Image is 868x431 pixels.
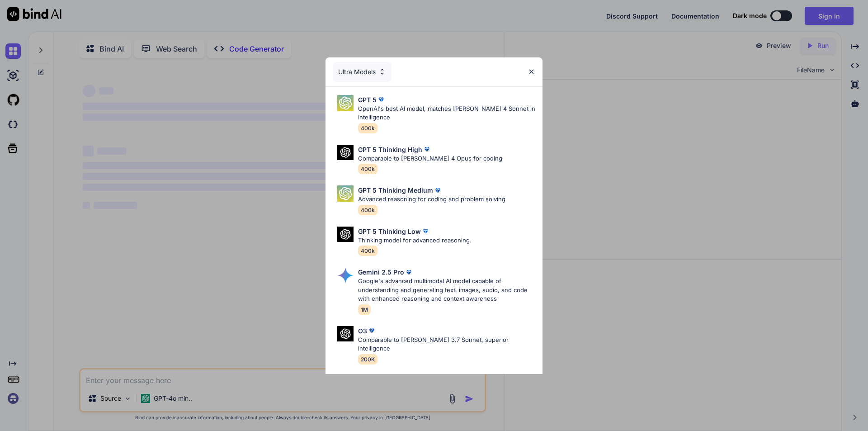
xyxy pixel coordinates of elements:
[358,246,377,256] span: 400k
[333,62,392,82] div: Ultra Models
[358,195,505,204] p: Advanced reasoning for coding and problem solving
[358,123,377,133] span: 400k
[358,185,433,195] p: GPT 5 Thinking Medium
[337,267,354,284] img: Pick Models
[358,267,404,277] p: Gemini 2.5 Pro
[337,145,354,161] img: Pick Models
[422,145,431,154] img: premium
[358,104,535,122] p: OpenAI's best AI model, matches [PERSON_NAME] 4 Sonnet in Intelligence
[337,185,354,202] img: Pick Models
[358,277,535,303] p: Google's advanced multimodal AI model capable of understanding and generating text, images, audio...
[337,227,354,242] img: Pick Models
[358,154,502,163] p: Comparable to [PERSON_NAME] 4 Opus for coding
[358,145,422,154] p: GPT 5 Thinking High
[358,95,377,104] p: GPT 5
[367,326,376,335] img: premium
[358,164,377,174] span: 400k
[358,236,472,245] p: Thinking model for advanced reasoning.
[358,354,377,365] span: 200K
[421,227,430,236] img: premium
[358,304,371,315] span: 1M
[358,326,367,336] p: O3
[358,336,535,353] p: Comparable to [PERSON_NAME] 3.7 Sonnet, superior intelligence
[337,95,354,111] img: Pick Models
[337,326,354,342] img: Pick Models
[378,68,386,76] img: Pick Models
[528,68,535,76] img: close
[404,268,413,277] img: premium
[377,95,386,104] img: premium
[358,227,421,236] p: GPT 5 Thinking Low
[358,205,377,215] span: 400k
[433,186,442,195] img: premium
